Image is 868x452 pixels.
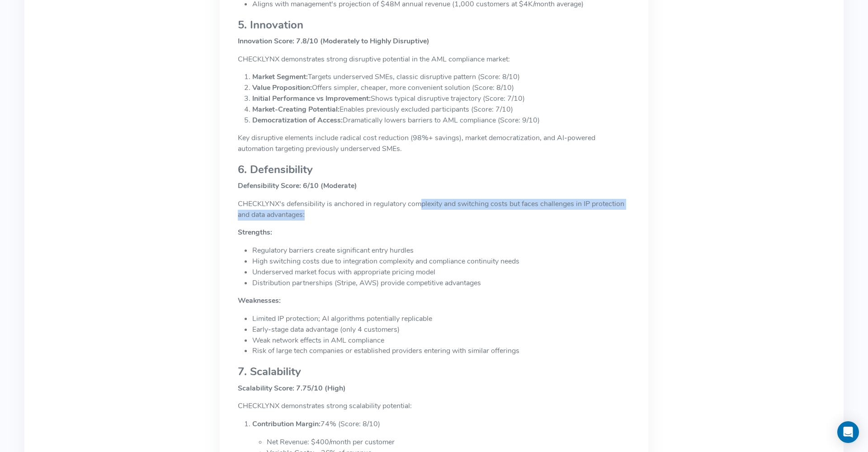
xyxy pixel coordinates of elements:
[252,245,630,256] li: Regulatory barriers create significant entry hurdles
[252,72,630,83] li: Targets underserved SMEs, classic disruptive pattern (Score: 8/10)
[252,346,630,357] li: Risk of large tech companies or established providers entering with similar offerings
[252,115,630,126] li: Dramatically lowers barriers to AML compliance (Score: 9/10)
[238,366,630,377] h2: 7. Scalability
[252,419,321,429] strong: Contribution Margin:
[252,267,630,278] li: Underserved market focus with appropriate pricing model
[252,83,630,94] li: Offers simpler, cheaper, more convenient solution (Score: 8/10)
[238,54,630,65] p: CHECKLYNX demonstrates strong disruptive potential in the AML compliance market:
[252,314,630,325] li: Limited IP protection; AI algorithms potentially replicable
[238,36,429,46] strong: Innovation Score: 7.8/10 (Moderately to Highly Disruptive)
[252,256,630,267] li: High switching costs due to integration complexity and compliance continuity needs
[252,104,340,114] strong: Market-Creating Potential:
[252,83,312,93] strong: Value Proposition:
[252,419,630,430] p: 74% (Score: 8/10)
[238,199,630,221] p: CHECKLYNX's defensibility is anchored in regulatory complexity and switching costs but faces chal...
[238,181,357,191] strong: Defensibility Score: 6/10 (Moderate)
[238,19,630,31] h2: 5. Innovation
[238,164,630,175] h2: 6. Defensibility
[238,383,346,393] strong: Scalability Score: 7.75/10 (High)
[252,94,630,104] li: Shows typical disruptive trajectory (Score: 7/10)
[267,437,630,448] li: Net Revenue: $400/month per customer
[238,133,630,155] p: Key disruptive elements include radical cost reduction (98%+ savings), market democratization, an...
[252,94,371,104] strong: Initial Performance vs Improvement:
[238,401,630,412] p: CHECKLYNX demonstrates strong scalability potential:
[252,325,630,335] li: Early-stage data advantage (only 4 customers)
[238,227,272,237] strong: Strengths:
[238,296,281,306] strong: Weaknesses:
[252,335,630,346] li: Weak network effects in AML compliance
[252,278,630,289] li: Distribution partnerships (Stripe, AWS) provide competitive advantages
[252,72,308,82] strong: Market Segment:
[252,115,343,125] strong: Democratization of Access:
[837,421,859,443] div: Open Intercom Messenger
[252,104,630,115] li: Enables previously excluded participants (Score: 7/10)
